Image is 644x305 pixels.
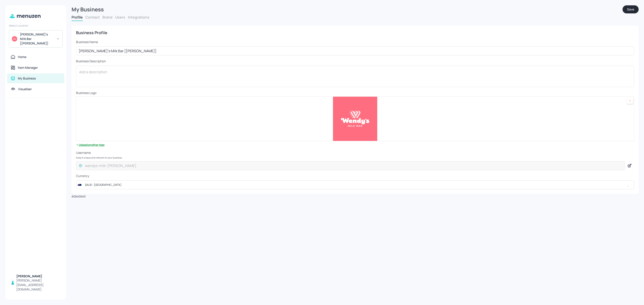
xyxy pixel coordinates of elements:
[624,182,633,191] button: Open
[85,15,100,20] button: Contact
[76,59,634,63] p: Business Description
[76,46,634,55] input: Business Name
[18,87,32,91] div: Visualiser
[76,156,634,159] p: Keep it unique and relevant to your business.
[623,5,639,13] button: Save
[72,15,83,20] button: Profile
[76,30,634,35] div: Business Profile
[72,21,639,198] div: ádasdasd
[12,36,17,42] img: avatar
[9,24,63,27] div: Select Location
[16,278,61,292] div: [PERSON_NAME][EMAIL_ADDRESS][DOMAIN_NAME]
[18,55,26,59] div: Home
[18,65,38,70] div: Item Manager
[72,5,623,13] div: My Business
[128,15,149,20] button: Integrations
[76,91,634,95] p: Business Logo
[18,76,36,81] div: My Business
[76,97,634,141] img: 2024-10-04-1728002210676ozchpdv5dtl.png
[16,274,61,278] div: [PERSON_NAME]
[76,174,634,178] p: Currency
[102,15,112,20] button: Brand
[115,15,125,20] button: Users
[76,150,634,155] p: Username
[76,40,634,44] p: Business Name
[20,32,54,46] div: [PERSON_NAME]'s Milk Bar [[PERSON_NAME]]
[82,180,620,189] input: Select country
